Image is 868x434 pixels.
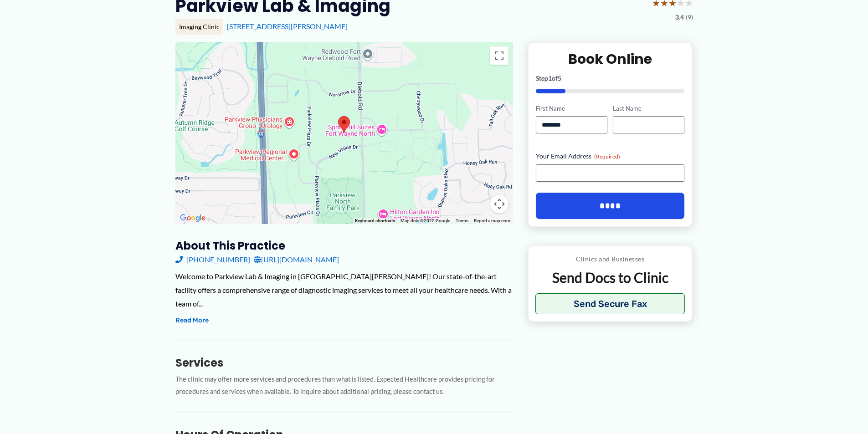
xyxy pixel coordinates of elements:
[401,218,450,223] span: Map data ©2025 Google
[686,11,693,23] span: (9)
[536,152,685,161] label: Your Email Address
[535,293,685,314] button: Send Secure Fax
[175,239,513,253] h3: About this practice
[178,212,208,224] a: Open this area in Google Maps (opens a new window)
[536,75,685,82] p: Step of
[175,315,209,326] button: Read More
[548,74,552,82] span: 1
[175,270,513,310] div: Welcome to Parkview Lab & Imaging in [GEOGRAPHIC_DATA][PERSON_NAME]! Our state-of-the-art facilit...
[490,195,508,213] button: Map camera controls
[175,356,513,370] h3: Services
[227,22,348,31] a: [STREET_ADDRESS][PERSON_NAME]
[175,253,250,266] a: [PHONE_NUMBER]
[536,104,607,113] label: First Name
[175,19,223,35] div: Imaging Clinic
[355,218,395,224] button: Keyboard shortcuts
[535,269,685,286] p: Send Docs to Clinic
[535,253,685,265] p: Clinics and Businesses
[175,373,513,398] p: The clinic may offer more services and procedures than what is listed. Expected Healthcare provid...
[178,212,208,224] img: Google
[254,253,339,266] a: [URL][DOMAIN_NAME]
[490,46,508,65] button: Toggle fullscreen view
[536,50,685,68] h2: Book Online
[456,218,468,223] a: Terms (opens in new tab)
[594,153,620,160] span: (Required)
[474,218,510,223] a: Report a map error
[558,74,561,82] span: 5
[675,11,684,23] span: 3.4
[613,104,684,113] label: Last Name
